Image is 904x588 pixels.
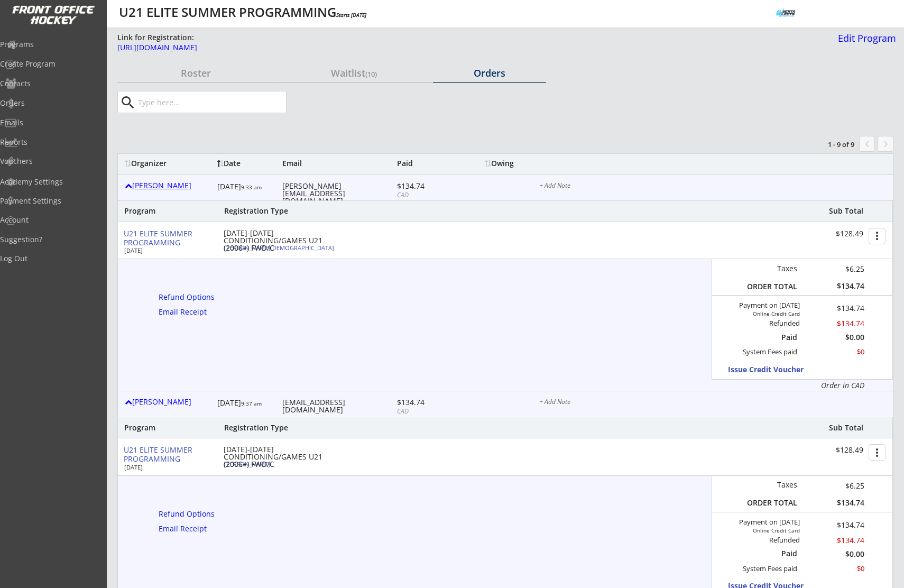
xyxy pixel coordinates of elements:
div: Waitlist [275,68,433,78]
div: Paid [749,333,797,342]
div: Email [282,160,394,167]
a: [URL][DOMAIN_NAME] [117,44,650,57]
div: Paid [749,549,797,558]
div: Link for Registration: [117,32,196,43]
div: $134.74 [814,320,864,327]
div: Orders [433,68,546,78]
div: U21 ELITE SUMMER PROGRAMMING [124,446,215,464]
div: [DATE] [217,395,274,414]
div: $134.74 [814,537,864,544]
div: $134.74 [814,521,864,529]
div: Roster [117,68,275,78]
div: $0 [805,564,864,573]
div: [DATE] [217,179,274,197]
div: [PERSON_NAME] [125,398,212,406]
div: $128.49 [798,229,863,238]
div: Refunded [740,319,800,328]
div: U21 ELITE SUMMER PROGRAMMING [124,229,215,247]
div: + Add Note [539,182,886,191]
div: [URL][DOMAIN_NAME] [117,44,650,51]
div: $0 [805,347,864,356]
div: Payment on [DATE] [716,518,800,527]
div: Program [124,206,181,216]
div: $134.74 [397,182,454,190]
button: chevron_left [859,136,875,152]
button: search [119,94,136,111]
font: 9:33 am [241,183,262,191]
div: Refund Options [159,293,218,301]
div: Refund Options [159,510,218,518]
button: keyboard_arrow_right [878,136,893,152]
div: $134.74 [805,498,864,508]
div: Edit Program [834,33,896,43]
div: 1 - 9 of 9 [799,140,854,149]
div: Online Credit Card [740,310,800,317]
button: Issue Credit Voucher [728,362,826,376]
div: [DATE]-[DATE] CONDITIONING/GAMES U21 (2006+) FWD/C [224,446,345,468]
div: [PERSON_NAME] [125,182,212,189]
div: [PERSON_NAME][EMAIL_ADDRESS][DOMAIN_NAME] [282,182,394,205]
em: Starts [DATE] [336,11,366,19]
font: 9:37 am [241,400,262,407]
button: more_vert [869,444,885,461]
input: Type here... [136,91,286,113]
div: CAD [397,407,454,416]
div: Sub Total [817,423,863,433]
div: Sub Total [817,206,863,216]
div: Taxes [742,480,797,490]
div: Organizer [125,160,212,167]
div: System Fees paid [733,564,797,573]
div: Registration Type [224,206,345,216]
div: CAD [397,191,454,200]
div: [DATE]-[DATE] CONDITIONING/GAMES U21 (2006+) FWD/C [224,229,345,252]
div: $0.00 [805,334,864,341]
div: Online Credit Card [740,527,800,534]
div: [DATE] [124,464,209,470]
button: more_vert [869,228,885,244]
div: Paid [397,160,454,167]
div: Email Receipt [159,308,213,316]
div: Date [217,160,274,167]
div: ORDER TOTAL [742,282,797,291]
div: Taxes [742,264,797,273]
div: Program [124,423,181,433]
div: [DATE] [124,247,209,253]
div: $128.49 [798,446,863,455]
div: Email Receipt [159,525,213,532]
a: Edit Program [834,33,896,52]
div: $134.74 [397,399,454,406]
div: $134.74 [814,305,864,312]
div: Refunded [740,536,800,545]
div: [EMAIL_ADDRESS][DOMAIN_NAME] [282,399,394,414]
div: Order in CAD [742,380,864,391]
div: System Fees paid [733,347,797,356]
div: Registration Type [224,423,345,433]
div: $0.00 [805,550,864,558]
div: $6.25 [805,480,864,491]
div: + Add Note [539,399,886,407]
div: Owing [485,160,525,167]
div: $6.25 [805,263,864,274]
div: $134.74 [805,281,864,291]
div: Payment on [DATE] [716,301,800,310]
div: ORDER TOTAL [742,498,797,508]
font: (10) [365,69,377,79]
